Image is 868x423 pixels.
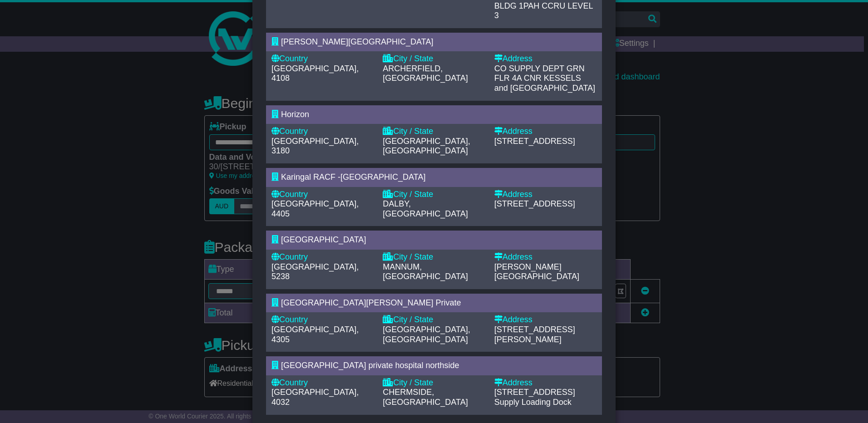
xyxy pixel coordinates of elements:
div: Address [494,190,597,200]
div: Country [271,315,374,325]
div: Address [494,127,597,137]
span: [GEOGRAPHIC_DATA], 4108 [271,64,359,83]
div: Address [494,54,597,64]
span: [GEOGRAPHIC_DATA][PERSON_NAME] Private [281,298,461,307]
span: [GEOGRAPHIC_DATA], 4032 [271,388,359,407]
span: [GEOGRAPHIC_DATA], [GEOGRAPHIC_DATA] [383,325,470,344]
span: Horizon [281,110,309,119]
span: [GEOGRAPHIC_DATA], 5238 [271,262,359,281]
span: Supply Loading Dock [494,398,572,407]
span: ARCHERFIELD, [GEOGRAPHIC_DATA] [383,64,468,83]
span: DALBY, [GEOGRAPHIC_DATA] [383,199,468,218]
span: MANNUM, [GEOGRAPHIC_DATA] [383,262,468,281]
span: [GEOGRAPHIC_DATA], 4405 [271,199,359,218]
span: [GEOGRAPHIC_DATA] private hospital northside [281,361,459,370]
div: Country [271,378,374,388]
span: [GEOGRAPHIC_DATA], [GEOGRAPHIC_DATA] [383,137,470,156]
span: [GEOGRAPHIC_DATA], 4305 [271,325,359,344]
div: City / State [383,54,485,64]
div: Address [494,378,597,388]
div: City / State [383,127,485,137]
span: CO SUPPLY DEPT GRN FLR 4A CNR KESSELS and [GEOGRAPHIC_DATA] [494,64,595,93]
div: Country [271,190,374,200]
div: Address [494,315,597,325]
span: CHERMSIDE, [GEOGRAPHIC_DATA] [383,388,468,407]
div: Country [271,54,374,64]
div: City / State [383,252,485,262]
span: [PERSON_NAME][GEOGRAPHIC_DATA] [494,262,579,281]
span: [STREET_ADDRESS][PERSON_NAME] [494,325,575,344]
span: [STREET_ADDRESS] [494,137,575,146]
span: [STREET_ADDRESS] [494,199,575,208]
span: [GEOGRAPHIC_DATA] [281,235,366,244]
div: Address [494,252,597,262]
div: City / State [383,378,485,388]
div: City / State [383,315,485,325]
span: Karingal RACF -[GEOGRAPHIC_DATA] [281,172,425,182]
div: Country [271,127,374,137]
span: [GEOGRAPHIC_DATA], 3180 [271,137,359,156]
div: Country [271,252,374,262]
div: City / State [383,190,485,200]
span: [PERSON_NAME][GEOGRAPHIC_DATA] [281,37,433,46]
span: [STREET_ADDRESS] [494,388,575,397]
